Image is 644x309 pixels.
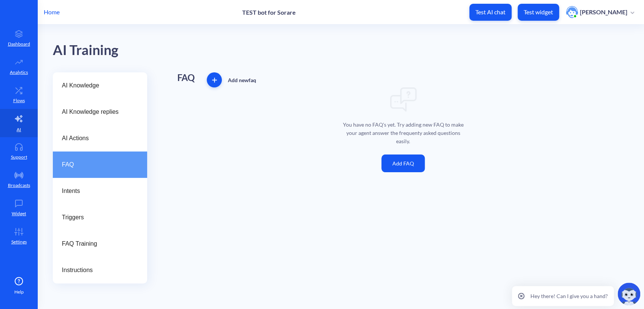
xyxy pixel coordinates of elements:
[14,289,24,295] span: Help
[530,292,608,300] p: Hey there! Can I give you a hand?
[618,283,640,305] img: copilot-icon.svg
[53,231,147,257] a: FAQ Training
[8,41,30,47] p: Dashboard
[11,154,27,161] p: Support
[53,99,147,125] a: AI Knowledge replies
[242,9,296,16] p: TEST bot for Sorare
[13,97,25,104] p: Flows
[228,76,256,84] p: Add new
[62,107,132,116] span: AI Knowledge replies
[341,121,466,145] p: You have no FAQ's yet. Try adding new FAQ to make your agent answer the frequenty asked questions...
[10,69,28,76] p: Analytics
[562,5,638,19] button: user photo[PERSON_NAME]
[177,72,195,83] h1: FAQ
[12,210,26,217] p: Widget
[53,151,147,178] a: FAQ
[566,6,578,18] img: user photo
[62,266,132,275] span: Instructions
[53,72,147,99] a: AI Knowledge
[53,178,147,204] a: Intents
[53,204,147,231] a: Triggers
[390,87,417,112] img: img
[11,239,27,245] p: Settings
[62,134,132,143] span: AI Actions
[62,81,132,90] span: AI Knowledge
[381,154,425,172] button: Add FAQ
[53,257,147,283] a: Instructions
[8,182,30,189] p: Broadcasts
[44,8,60,17] p: Home
[524,8,553,16] p: Test widget
[53,125,147,151] a: AI Actions
[518,4,559,21] button: Test widget
[580,8,627,16] p: [PERSON_NAME]
[249,77,256,83] span: faq
[475,8,506,16] p: Test AI chat
[62,239,132,248] span: FAQ Training
[62,187,132,196] span: Intents
[17,126,21,133] p: AI
[62,213,132,222] span: Triggers
[469,4,512,21] button: Test AI chat
[62,160,132,169] span: FAQ
[53,40,118,61] div: AI Training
